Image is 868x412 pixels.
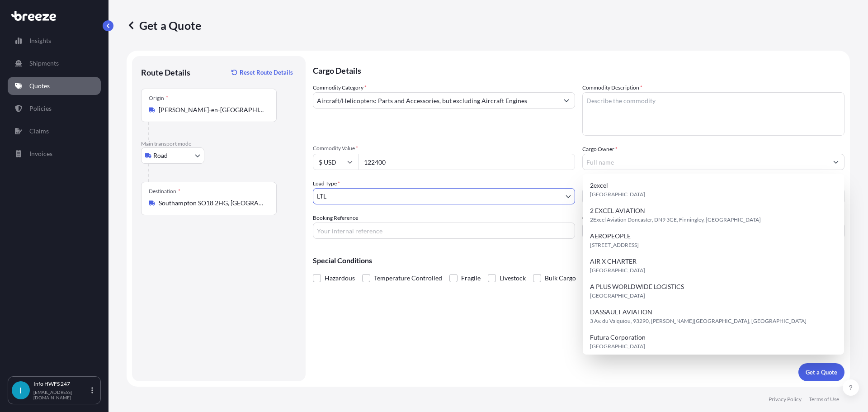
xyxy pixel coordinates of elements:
a: Quotes [8,77,101,95]
p: Claims [29,127,49,136]
button: LTL [313,188,575,204]
a: Privacy Policy [769,396,802,403]
a: Invoices [8,145,101,163]
span: [GEOGRAPHIC_DATA] [590,190,645,199]
span: DASSAULT AVIATION [590,308,652,317]
p: Info HWFS 247 [33,380,90,388]
input: Origin [159,105,265,114]
input: Your internal reference [313,223,575,239]
span: AEROPEOPLE [590,232,631,241]
p: Cargo Details [313,56,844,83]
a: Claims [8,122,101,140]
label: Carrier Name [582,213,614,223]
p: Reset Route Details [240,68,293,77]
p: Route Details [141,67,190,78]
span: Load Type [313,179,340,188]
a: Shipments [8,54,101,72]
span: Freight Cost [582,179,844,186]
span: Livestock [500,271,526,285]
p: Quotes [29,81,50,90]
div: Destination [149,188,180,195]
p: [EMAIL_ADDRESS][DOMAIN_NAME] [33,389,90,400]
input: Full name [583,154,828,170]
button: Show suggestions [558,92,575,109]
span: 3 Av. du Valquiou, 93290, [PERSON_NAME][GEOGRAPHIC_DATA], [GEOGRAPHIC_DATA] [590,317,807,326]
label: Commodity Category [313,83,367,92]
p: Shipments [29,59,59,68]
p: Main transport mode [141,140,297,147]
input: Enter name [582,223,844,239]
span: [GEOGRAPHIC_DATA] [590,342,645,351]
p: Special Conditions [313,257,844,264]
span: 2Excel Aviation Doncaster, DN9 3GE, Finningley, [GEOGRAPHIC_DATA] [590,215,761,224]
span: [STREET_ADDRESS] [590,241,639,250]
a: Insights [8,32,101,50]
div: Origin [149,95,168,102]
input: Destination [159,199,265,208]
input: Type amount [358,154,575,170]
span: [GEOGRAPHIC_DATA] [590,291,645,300]
p: Get a Quote [806,368,837,377]
span: [GEOGRAPHIC_DATA] [590,266,645,275]
p: Insights [29,36,51,45]
button: Reset Route Details [227,65,297,80]
label: Commodity Description [582,83,642,92]
span: I [19,386,22,395]
label: Cargo Owner [582,145,618,154]
span: Hazardous [325,271,355,285]
span: Futura Corporation [590,333,646,342]
label: Booking Reference [313,213,358,223]
button: Select transport [141,147,204,164]
span: AIR X CHARTER [590,257,637,266]
p: Invoices [29,149,52,158]
a: Policies [8,99,101,118]
span: Fragile [461,271,481,285]
input: Select a commodity type [313,92,558,109]
span: A PLUS WORLDWIDE LOGISTICS [590,282,684,291]
span: Commodity Value [313,145,575,152]
span: Bulk Cargo [545,271,576,285]
a: Terms of Use [809,396,839,403]
span: 2 EXCEL AVIATION [590,206,645,215]
button: Get a Quote [798,363,844,381]
span: 2excel [590,181,608,190]
span: Road [153,151,168,160]
p: Get a Quote [127,18,201,33]
span: Temperature Controlled [374,271,442,285]
button: Show suggestions [828,154,844,170]
span: LTL [317,192,326,201]
p: Policies [29,104,52,113]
